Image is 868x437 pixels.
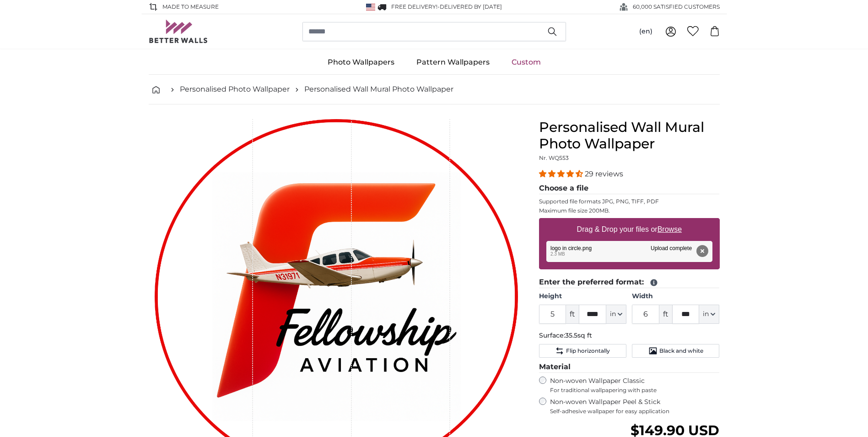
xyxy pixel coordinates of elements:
span: Self-adhesive wallpaper for easy application [550,408,720,415]
button: Black and white [632,344,719,358]
h1: Personalised Wall Mural Photo Wallpaper [539,119,720,152]
button: in [699,305,719,324]
p: Supported file formats JPG, PNG, TIFF, PDF [539,198,720,205]
a: Personalised Wall Mural Photo Wallpaper [304,84,453,95]
label: Non-woven Wallpaper Peel & Stick [550,398,720,415]
span: ft [659,305,672,324]
legend: Choose a file [539,183,720,194]
button: (en) [632,23,660,40]
button: Flip horizontally [539,344,626,358]
a: Photo Wallpapers [317,50,405,74]
legend: Material [539,361,720,373]
label: Height [539,292,626,301]
legend: Enter the preferred format: [539,277,720,288]
label: Non-woven Wallpaper Classic [550,377,720,394]
span: Delivered by [DATE] [440,3,502,10]
span: FREE delivery! [391,3,437,10]
span: in [703,310,709,319]
span: 60,000 SATISFIED CUSTOMERS [633,3,720,11]
span: ft [566,305,579,324]
a: Personalised Photo Wallpaper [180,84,290,95]
label: Width [632,292,719,301]
u: Browse [658,225,682,233]
img: Betterwalls [149,20,208,43]
span: 4.34 stars [539,169,585,178]
span: 29 reviews [585,169,623,178]
span: - [437,3,502,10]
span: Black and white [659,347,703,355]
span: 35.5sq ft [565,331,592,339]
a: Pattern Wallpapers [405,50,501,74]
p: Surface: [539,331,720,340]
img: United States [366,4,375,11]
a: Custom [501,50,552,74]
span: For traditional wallpapering with paste [550,387,720,394]
span: Nr. WQ553 [539,154,569,161]
span: Flip horizontally [566,347,610,355]
span: Made to Measure [162,3,219,11]
label: Drag & Drop your files or [573,220,685,239]
button: in [606,305,626,324]
nav: breadcrumbs [149,75,720,104]
p: Maximum file size 200MB. [539,207,720,214]
span: in [610,310,616,319]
